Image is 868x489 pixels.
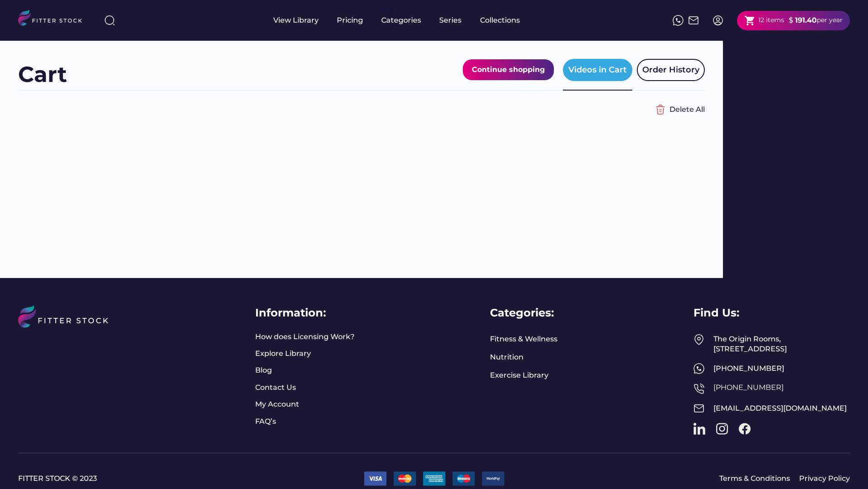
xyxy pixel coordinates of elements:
img: Frame%2051.svg [688,15,699,26]
img: meteor-icons_whatsapp%20%281%29.svg [693,363,704,374]
div: fvck [381,5,393,14]
a: How does Licensing Work? [255,332,354,342]
div: Categories [381,15,421,25]
div: Videos in Cart [568,64,627,76]
a: Explore Library [255,349,311,359]
div: Order History [642,64,699,76]
img: LOGO%20%281%29.svg [18,305,119,350]
img: Frame%2051.svg [693,403,704,414]
div: Continue shopping [472,64,545,76]
img: Group%201000002356%20%282%29.svg [651,101,669,119]
a: [PHONE_NUMBER] [713,383,784,392]
div: The Origin Rooms, [STREET_ADDRESS] [713,334,850,355]
a: FITTER STOCK © 2023 [18,474,357,484]
strong: 191.40 [795,16,817,24]
div: Pricing [337,15,363,25]
div: Collections [480,15,520,25]
a: Terms & Conditions [719,474,790,484]
div: 12 items [758,16,784,25]
a: Exercise Library [490,370,548,380]
a: My Account [255,399,299,409]
a: [EMAIL_ADDRESS][DOMAIN_NAME] [713,404,847,412]
img: 9.png [482,471,504,485]
a: FAQ’s [255,417,278,427]
div: Information: [255,305,326,321]
img: meteor-icons_whatsapp%20%281%29.svg [673,15,684,26]
div: Categories: [490,305,554,321]
a: Blog [255,365,278,375]
img: profile-circle.svg [713,15,723,26]
img: 1.png [364,471,387,485]
div: Delete All [669,105,705,115]
div: per year [817,16,843,25]
img: 22.png [423,471,446,485]
div: [PHONE_NUMBER] [713,364,850,374]
div: Cart [18,59,67,90]
div: $ [789,15,793,25]
div: View Library [273,15,319,25]
img: LOGO.svg [18,10,90,29]
a: Contact Us [255,383,296,393]
button: shopping_cart [744,15,756,26]
div: Series [439,15,462,25]
div: Find Us: [693,305,739,321]
img: 2.png [393,471,416,485]
a: Privacy Policy [799,474,850,484]
img: 3.png [452,471,475,485]
a: Fitness & Wellness [490,334,558,344]
a: Nutrition [490,352,524,362]
img: Frame%2049.svg [693,334,704,345]
img: Frame%2050.svg [693,383,704,394]
img: search-normal%203.svg [104,15,115,26]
